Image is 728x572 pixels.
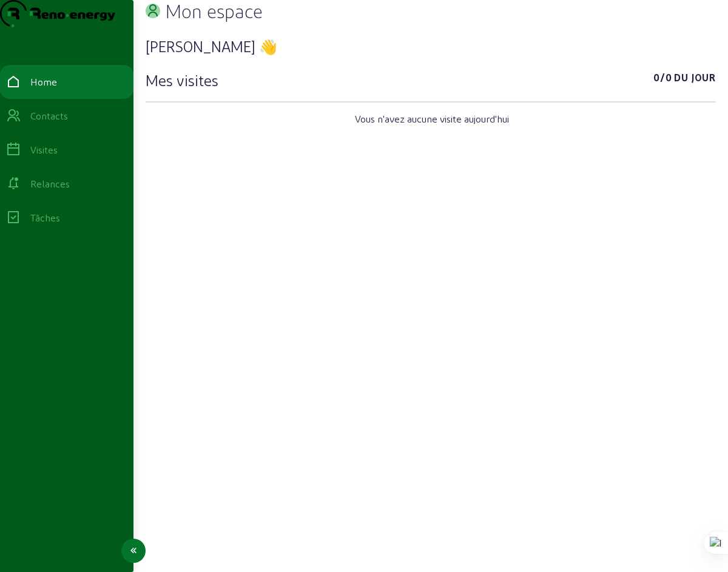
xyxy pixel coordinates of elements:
[30,177,70,191] div: Relances
[30,109,68,123] div: Contacts
[30,75,57,89] div: Home
[146,70,218,90] h3: Mes visites
[674,70,716,90] span: Du jour
[146,36,716,56] h3: [PERSON_NAME] 👋
[355,112,509,126] span: Vous n'avez aucune visite aujourd'hui
[30,143,58,157] div: Visites
[30,210,60,225] div: Tâches
[653,70,672,90] span: 0/0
